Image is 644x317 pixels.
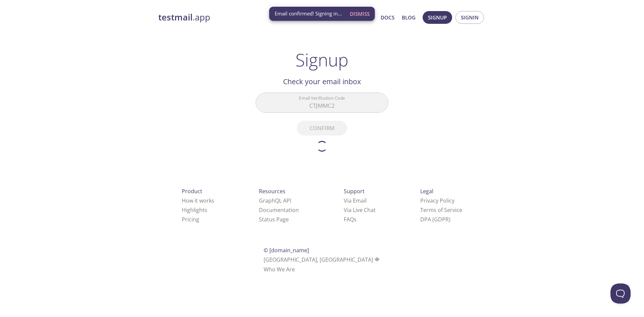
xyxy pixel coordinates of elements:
a: FAQ [344,216,357,223]
a: Docs [381,13,394,22]
span: s [354,216,357,223]
a: Who We Are [264,266,295,273]
h1: Signup [296,50,348,70]
button: Signin [455,11,484,24]
a: Blog [402,13,416,22]
span: Signin [461,13,479,22]
iframe: Help Scout Beacon - Open [610,283,631,304]
a: Status Page [259,216,289,223]
span: Product [182,188,202,195]
a: testmail.app [158,12,316,23]
button: Dismiss [347,7,372,20]
a: GraphQL API [259,197,291,204]
a: How it works [182,197,214,204]
a: Terms of Service [420,206,462,214]
a: Privacy Policy [420,197,454,204]
span: © [DOMAIN_NAME] [264,247,309,254]
a: Via Live Chat [344,206,376,214]
a: Via Email [344,197,367,204]
h2: Check your email inbox [256,76,388,87]
a: Highlights [182,206,207,214]
a: DPA (GDPR) [420,216,450,223]
span: Legal [420,188,433,195]
a: Documentation [259,206,299,214]
button: Signup [423,11,452,24]
strong: testmail [158,11,193,23]
span: Email confirmed! Signing in... [275,10,342,17]
span: Signup [428,13,447,22]
span: Dismiss [350,9,370,18]
a: Pricing [182,216,199,223]
span: Support [344,188,365,195]
span: Resources [259,188,285,195]
span: [GEOGRAPHIC_DATA], [GEOGRAPHIC_DATA] [264,256,381,263]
